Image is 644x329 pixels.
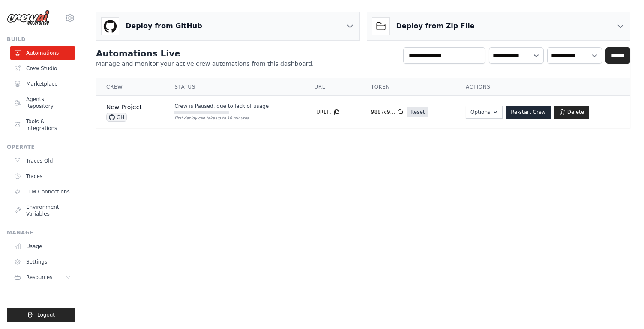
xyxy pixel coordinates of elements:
[174,103,269,110] span: Crew is Paused, due to lack of usage
[10,270,75,284] button: Resources
[10,92,75,113] a: Agents Repository
[126,21,202,31] h3: Deploy from GitHub
[10,169,75,183] a: Traces
[96,59,314,68] p: Manage and monitor your active crew automations from this dashboard.
[10,200,75,221] a: Environment Variables
[96,78,164,96] th: Crew
[7,10,50,26] img: Logo
[164,78,304,96] th: Status
[10,255,75,269] a: Settings
[304,78,360,96] th: URL
[10,185,75,199] a: LLM Connections
[10,62,75,75] a: Crew Studio
[10,46,75,60] a: Automations
[455,78,630,96] th: Actions
[106,104,142,110] a: New Project
[106,113,127,122] span: GH
[96,47,314,59] h2: Automations Live
[396,21,475,31] h3: Deploy from Zip File
[10,154,75,168] a: Traces Old
[554,106,589,119] a: Delete
[466,106,503,119] button: Options
[7,308,75,322] button: Logout
[37,311,55,318] span: Logout
[10,77,75,91] a: Marketplace
[371,109,404,116] button: 9887c9...
[102,18,119,35] img: GitHub Logo
[10,115,75,135] a: Tools & Integrations
[26,274,52,281] span: Resources
[174,116,229,122] div: First deploy can take up to 10 minutes
[7,229,75,236] div: Manage
[506,106,551,119] a: Re-start Crew
[407,107,428,117] a: Reset
[7,36,75,43] div: Build
[10,240,75,253] a: Usage
[361,78,455,96] th: Token
[7,144,75,151] div: Operate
